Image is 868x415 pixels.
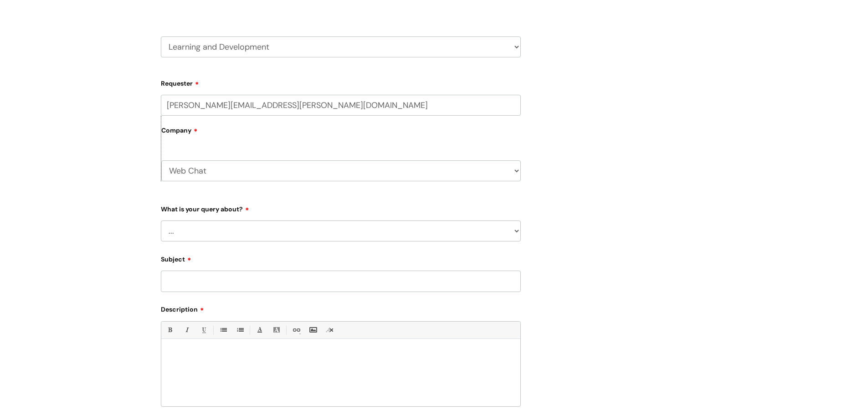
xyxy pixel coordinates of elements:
a: Remove formatting (Ctrl-\) [324,324,335,336]
label: Requester [161,77,521,87]
label: Subject [161,252,521,263]
a: 1. Ordered List (Ctrl-Shift-8) [234,324,246,336]
label: Company [161,123,521,144]
a: Font Color [254,324,265,336]
a: • Unordered List (Ctrl-Shift-7) [217,324,229,336]
a: Underline(Ctrl-U) [198,324,209,336]
a: Italic (Ctrl-I) [181,324,192,336]
label: Description [161,302,521,313]
a: Back Color [271,324,282,336]
label: What is your query about? [161,202,521,213]
a: Insert Image... [307,324,318,336]
a: Bold (Ctrl-B) [164,324,175,336]
input: Email [161,95,521,116]
a: Link [290,324,302,336]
